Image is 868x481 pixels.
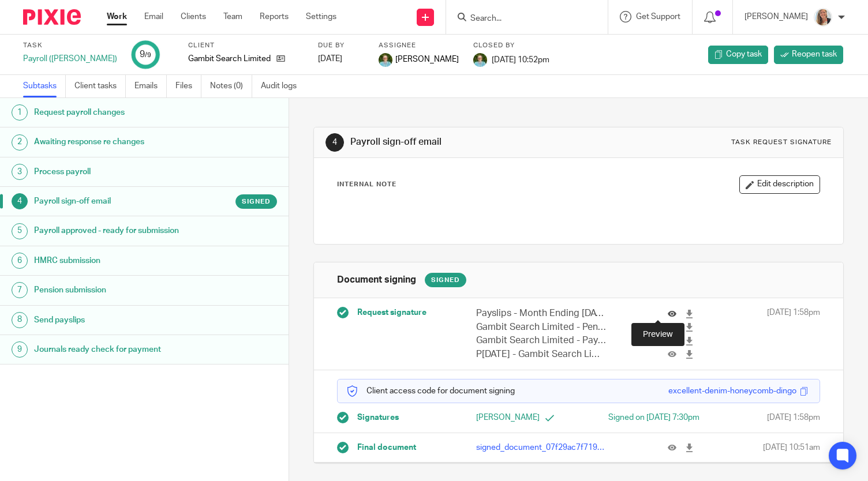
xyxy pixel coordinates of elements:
[74,75,126,97] a: Client tasks
[145,52,151,58] small: /9
[476,412,579,423] p: [PERSON_NAME]
[144,11,163,22] a: Email
[476,321,607,334] p: Gambit Search Limited - Pensions - Month 3.pdf
[814,8,832,27] img: IMG_9257.jpg
[473,53,487,67] img: U9kDOIcY.jpeg
[34,341,196,358] h1: Journals ready check for payment
[395,54,459,65] span: [PERSON_NAME]
[12,134,28,151] div: 2
[774,46,843,64] a: Reopen task
[379,41,459,50] label: Assignee
[12,253,28,269] div: 6
[346,385,515,397] p: Client access code for document signing
[708,46,768,64] a: Copy task
[469,14,573,24] input: Search
[34,311,196,329] h1: Send payslips
[476,348,607,361] p: P[DATE] - Gambit Search Limited.pdf
[223,11,242,22] a: Team
[12,282,28,298] div: 7
[34,281,196,299] h1: Pension submission
[12,223,28,239] div: 5
[34,104,196,121] h1: Request payroll changes
[744,11,808,22] p: [PERSON_NAME]
[668,385,796,397] div: excellent-denim-honeycomb-dingo
[767,412,820,423] span: [DATE] 1:58pm
[337,180,396,189] p: Internal Note
[636,13,680,21] span: Get Support
[350,136,604,148] h1: Payroll sign-off email
[792,48,837,60] span: Reopen task
[473,41,549,50] label: Closed by
[134,75,167,97] a: Emails
[318,41,364,50] label: Due by
[325,133,344,152] div: 4
[107,11,127,22] a: Work
[34,252,196,269] h1: HMRC submission
[767,307,820,361] span: [DATE] 1:58pm
[476,442,607,453] p: signed_document_07f29ac7f7194efb88ce09660e5dfedf.pdf
[23,41,117,50] label: Task
[357,442,416,453] span: Final document
[12,312,28,328] div: 8
[23,9,81,25] img: Pixie
[357,412,399,423] span: Signatures
[261,75,305,97] a: Audit logs
[188,41,304,50] label: Client
[425,273,466,287] div: Signed
[12,341,28,358] div: 9
[210,75,252,97] a: Notes (0)
[260,11,289,22] a: Reports
[763,442,820,453] span: [DATE] 10:51am
[306,11,336,22] a: Settings
[476,307,607,320] p: Payslips - Month Ending [DATE].pdf
[34,133,196,151] h1: Awaiting response re changes
[242,197,271,206] span: Signed
[23,53,117,65] div: Payroll ([PERSON_NAME])
[337,274,416,286] h1: Document signing
[12,193,28,209] div: 4
[140,48,151,61] div: 9
[731,138,832,147] div: Task request signature
[12,164,28,180] div: 3
[492,55,549,63] span: [DATE] 10:52pm
[34,193,196,210] h1: Payroll sign-off email
[726,48,762,60] span: Copy task
[597,412,699,423] div: Signed on [DATE] 7:30pm
[12,104,28,121] div: 1
[188,53,271,65] p: Gambit Search Limited
[34,163,196,181] h1: Process payroll
[379,53,392,67] img: U9kDOIcY.jpeg
[357,307,426,318] span: Request signature
[476,334,607,347] p: Gambit Search Limited - Payroll Summary - Month 3.pdf
[175,75,201,97] a: Files
[739,175,820,194] button: Edit description
[318,53,364,65] div: [DATE]
[181,11,206,22] a: Clients
[23,75,66,97] a: Subtasks
[34,222,196,239] h1: Payroll approved - ready for submission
